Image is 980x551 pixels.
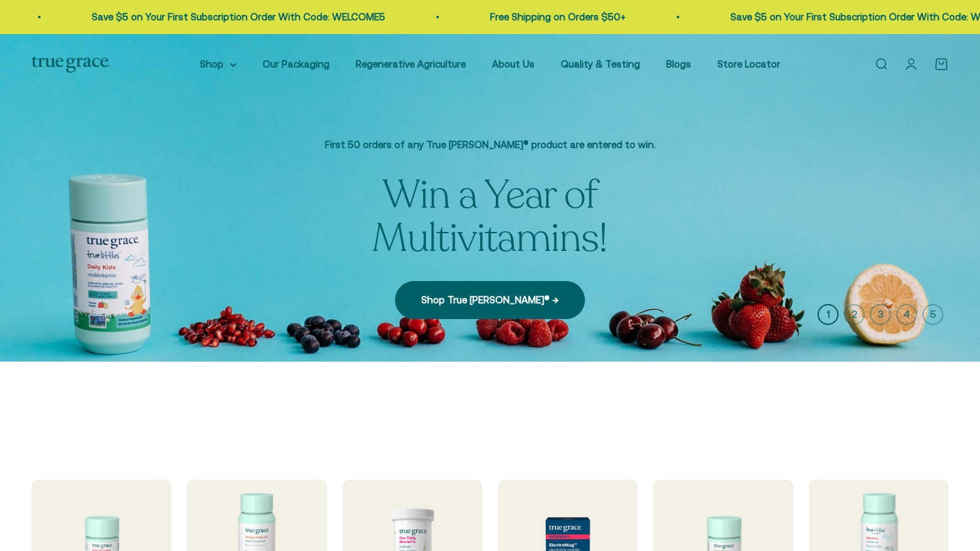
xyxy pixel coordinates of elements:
[274,137,706,153] p: First 50 orders of any True [PERSON_NAME]® product are entered to win.
[896,304,917,325] button: 4
[356,58,466,69] a: Regenerative Agriculture
[922,304,943,325] button: 5
[490,11,626,22] a: Free Shipping on Orders $50+
[666,58,691,69] a: Blogs
[395,281,585,319] a: Shop True [PERSON_NAME]® →
[263,58,330,69] a: Our Packaging
[561,58,640,69] a: Quality & Testing
[200,56,236,72] summary: Shop
[870,304,891,325] button: 3
[844,304,865,325] button: 2
[717,58,780,69] a: Store Locator
[492,58,535,69] a: About Us
[818,304,839,325] button: 1
[92,9,385,25] p: Save $5 on Your First Subscription Order With Code: WELCOME5
[372,168,608,265] split-lines: Win a Year of Multivitamins!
